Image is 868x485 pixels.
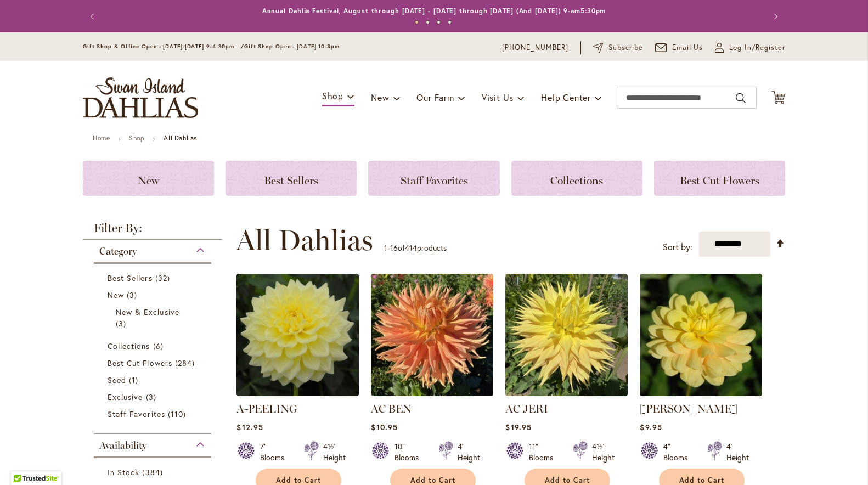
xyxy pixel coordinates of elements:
[262,7,606,15] a: Annual Dahlia Festival, August through [DATE] - [DATE] through [DATE] (And [DATE]) 9-am5:30pm
[390,243,398,253] span: 16
[99,439,146,452] span: Availability
[726,441,749,463] div: 4' Height
[83,161,214,196] a: New
[371,422,397,432] span: $10.95
[426,20,430,24] button: 2 of 4
[129,374,141,386] span: 1
[511,161,642,196] a: Collections
[482,92,514,103] span: Visit Us
[640,422,662,432] span: $9.95
[505,402,548,415] a: AC JERI
[715,42,785,53] a: Log In/Register
[663,237,692,257] label: Sort by:
[108,409,165,419] span: Staff Favorites
[593,42,643,53] a: Subscribe
[401,174,468,187] span: Staff Favorites
[679,476,724,485] span: Add to Cart
[226,161,357,196] a: Best Sellers
[384,239,447,257] p: - of products
[729,42,785,53] span: Log In/Register
[371,388,493,398] a: AC BEN
[550,174,603,187] span: Collections
[608,42,643,53] span: Subscribe
[384,243,387,253] span: 1
[127,289,140,301] span: 3
[437,20,441,24] button: 3 of 4
[108,357,200,369] a: Best Cut Flowers
[83,43,244,50] span: Gift Shop & Office Open - [DATE]-[DATE] 9-4:30pm /
[663,441,694,463] div: 4" Blooms
[323,441,346,463] div: 4½' Height
[83,77,198,118] a: store logo
[108,375,126,385] span: Seed
[680,174,759,187] span: Best Cut Flowers
[541,92,591,103] span: Help Center
[108,467,139,477] span: In Stock
[276,476,321,485] span: Add to Cart
[146,391,159,403] span: 3
[236,224,373,257] span: All Dahlias
[108,341,150,351] span: Collections
[142,466,165,478] span: 384
[415,20,419,24] button: 1 of 4
[99,245,137,257] span: Category
[116,318,129,329] span: 3
[83,5,105,27] button: Previous
[368,161,499,196] a: Staff Favorites
[672,42,703,53] span: Email Us
[505,422,531,432] span: $19.95
[410,476,455,485] span: Add to Cart
[108,273,153,283] span: Best Sellers
[108,391,200,403] a: Exclusive
[640,388,762,398] a: AHOY MATEY
[244,43,340,50] span: Gift Shop Open - [DATE] 10-3pm
[505,274,628,396] img: AC Jeri
[458,441,480,463] div: 4' Height
[264,174,318,187] span: Best Sellers
[405,243,417,253] span: 414
[164,134,197,142] strong: All Dahlias
[371,402,412,415] a: AC BEN
[153,340,166,352] span: 6
[322,90,343,101] span: Shop
[108,392,143,402] span: Exclusive
[175,357,198,369] span: 284
[138,174,159,187] span: New
[654,161,785,196] a: Best Cut Flowers
[502,42,568,53] a: [PHONE_NUMBER]
[236,402,297,415] a: A-PEELING
[640,402,737,415] a: [PERSON_NAME]
[236,274,359,396] img: A-Peeling
[108,374,200,386] a: Seed
[640,274,762,396] img: AHOY MATEY
[529,441,560,463] div: 11" Blooms
[236,388,359,398] a: A-Peeling
[505,388,628,398] a: AC Jeri
[592,441,615,463] div: 4½' Height
[108,408,200,420] a: Staff Favorites
[236,422,263,432] span: $12.95
[108,340,200,352] a: Collections
[416,92,454,103] span: Our Farm
[655,42,703,53] a: Email Us
[93,134,110,142] a: Home
[371,92,389,103] span: New
[129,134,144,142] a: Shop
[108,290,124,300] span: New
[763,5,785,27] button: Next
[394,441,425,463] div: 10" Blooms
[371,274,493,396] img: AC BEN
[108,272,200,284] a: Best Sellers
[448,20,452,24] button: 4 of 4
[116,307,179,317] span: New & Exclusive
[545,476,590,485] span: Add to Cart
[155,272,173,284] span: 32
[108,289,200,301] a: New
[108,466,200,478] a: In Stock 384
[108,358,172,368] span: Best Cut Flowers
[260,441,291,463] div: 7" Blooms
[116,306,192,329] a: New &amp; Exclusive
[168,408,189,420] span: 110
[83,222,222,240] strong: Filter By:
